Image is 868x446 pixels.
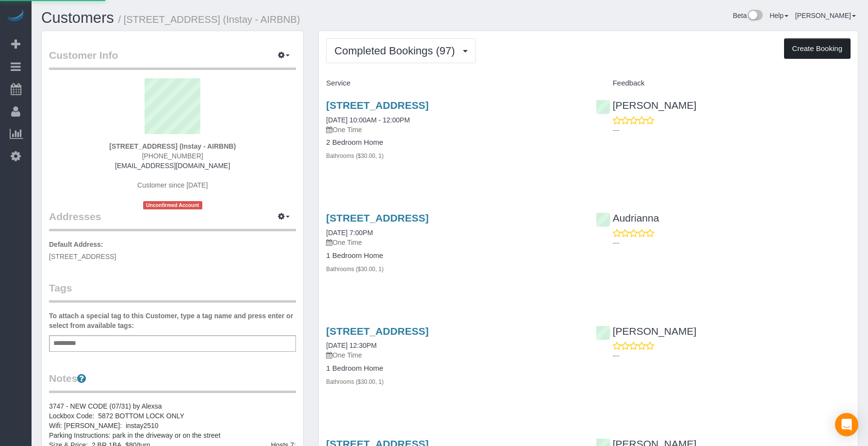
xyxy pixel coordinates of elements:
small: / [STREET_ADDRESS] (Instay - AIRBNB) [118,14,300,25]
h4: Feedback [596,79,851,87]
small: Bathrooms ($30.00, 1) [326,266,383,273]
button: Completed Bookings (97) [326,38,475,63]
small: Bathrooms ($30.00, 1) [326,153,383,159]
label: Default Address: [49,240,103,249]
h4: 1 Bedroom Home [326,364,581,373]
label: To attach a special tag to this Customer, type a tag name and press enter or select from availabl... [49,311,296,330]
p: One Time [326,350,581,360]
a: [DATE] 12:30PM [326,342,377,349]
a: [EMAIL_ADDRESS][DOMAIN_NAME] [115,162,230,170]
legend: Notes [49,371,296,393]
h4: 2 Bedroom Home [326,138,581,147]
a: Beta [733,12,763,19]
span: Customer since [DATE] [137,181,208,189]
img: New interface [747,10,763,22]
strong: [STREET_ADDRESS] (Instay - AIRBNB) [109,142,236,150]
span: [PHONE_NUMBER] [142,152,203,160]
h4: 1 Bedroom Home [326,252,581,260]
p: --- [613,238,851,248]
a: Customers [41,9,114,26]
img: Automaid Logo [6,10,25,23]
legend: Tags [49,281,296,303]
span: Unconfirmed Account [143,201,202,209]
div: Open Intercom Messenger [835,413,858,436]
a: [STREET_ADDRESS] [326,212,428,223]
span: [STREET_ADDRESS] [49,253,116,260]
a: [STREET_ADDRESS] [326,100,428,111]
a: [PERSON_NAME] [596,100,697,111]
button: Create Booking [784,38,851,59]
p: --- [613,351,851,360]
a: [PERSON_NAME] [795,12,856,19]
a: Help [770,12,788,19]
small: Bathrooms ($30.00, 1) [326,378,383,385]
p: One Time [326,125,581,135]
a: [PERSON_NAME] [596,326,697,337]
span: Completed Bookings (97) [334,45,459,57]
p: One Time [326,238,581,247]
a: [DATE] 10:00AM - 12:00PM [326,116,409,124]
p: --- [613,125,851,135]
a: [DATE] 7:00PM [326,229,373,237]
h4: Service [326,79,581,87]
a: [STREET_ADDRESS] [326,326,428,337]
legend: Customer Info [49,48,296,70]
a: Audrianna [596,212,659,223]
